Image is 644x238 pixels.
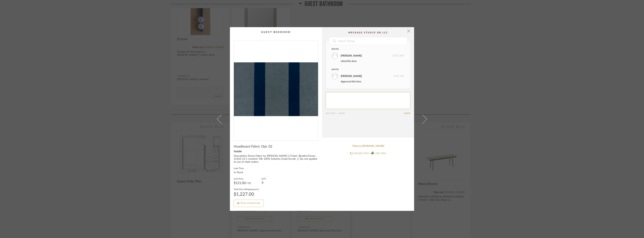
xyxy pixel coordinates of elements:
[375,151,386,155] div: LIKE ITEM
[246,182,251,185] span: / YD
[341,59,404,63] div: Liked this item.
[341,54,362,58] div: [PERSON_NAME]
[332,68,397,71] div: [DATE]
[354,151,369,155] div: DISLIKE ITEM
[404,112,410,115] button: Send
[338,37,407,45] input: Search Thread
[234,41,318,138] img: 1f08499b-42fa-446c-bc67-a388e47c3367_1000x1000.jpg
[240,202,260,204] span: Item Approved
[234,167,244,170] label: Lead Time
[262,182,266,185] div: 9
[341,74,362,78] div: [PERSON_NAME]
[332,48,397,51] div: [DATE]
[234,145,272,149] span: Headboard Fabric Opt. 02
[234,200,264,207] button: Item Approved
[234,188,259,191] label: Total Price (Shipping Incl.)
[234,171,244,174] div: In Stock
[332,52,404,59] div: 10:02 AM
[234,192,259,197] div: $1,227.00
[234,41,318,138] div: 0
[234,150,318,153] div: Sedallo
[234,155,318,164] div: Description Ponza Fabric by [PERSON_NAME] || Finish: Bluette/Ocean 15103-13 || Content: Pile 100%...
[341,80,404,84] div: Approved this item.
[326,112,404,115] div: Return = Send
[234,177,251,180] label: Unit Price
[326,145,410,148] a: View on [DOMAIN_NAME]
[262,177,266,180] label: QTY
[234,181,246,185] span: $121.00
[332,73,404,80] div: 9:05 AM
[405,27,412,35] button: Close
